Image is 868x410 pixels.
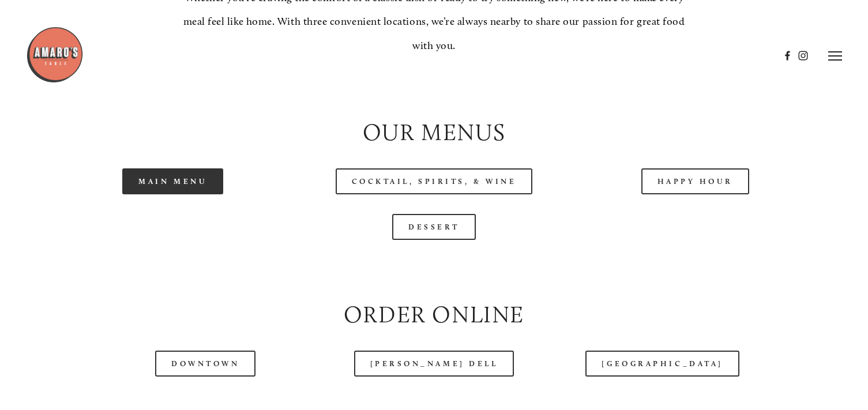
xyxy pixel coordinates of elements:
a: [GEOGRAPHIC_DATA] [585,351,739,377]
a: Downtown [155,351,255,377]
a: Dessert [392,214,476,240]
a: Happy Hour [641,168,750,194]
a: Cocktail, Spirits, & Wine [336,168,533,194]
img: Amaro's Table [26,26,84,84]
h2: Order Online [52,299,816,331]
a: Main Menu [122,168,223,194]
a: [PERSON_NAME] Dell [354,351,514,377]
h2: Our Menus [52,116,816,149]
